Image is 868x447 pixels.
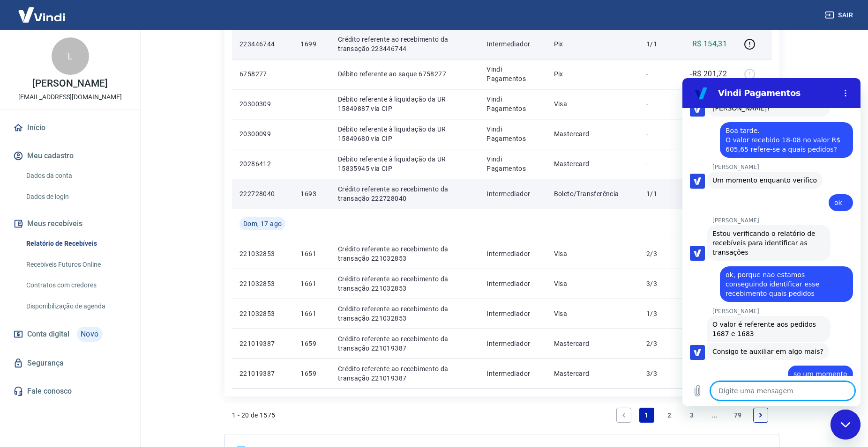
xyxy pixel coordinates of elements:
p: Intermediador [486,279,539,288]
p: - [646,129,674,139]
p: Crédito referente ao recebimento da transação 222728040 [338,184,471,203]
p: Vindi Pagamentos [486,125,539,143]
p: 1659 [300,339,322,348]
span: Dom, 17 ago [243,219,282,228]
p: Visa [554,309,631,318]
p: 1659 [300,369,322,378]
p: Intermediador [486,339,539,348]
p: Débito referente ao saque 6758277 [338,69,471,79]
span: Novo [77,327,103,342]
p: 223446744 [239,39,285,49]
p: 1/3 [646,309,674,318]
p: Boleto/Transferência [554,189,631,198]
p: Mastercard [554,129,631,139]
p: Visa [554,99,631,109]
p: Intermediador [486,309,539,318]
a: Relatório de Recebíveis [22,234,129,253]
a: Fale conosco [11,381,129,402]
p: Visa [554,279,631,288]
p: Intermediador [486,369,539,378]
p: Crédito referente ao recebimento da transação 221019387 [338,334,471,353]
p: Vindi Pagamentos [486,95,539,113]
a: Contratos com credores [22,276,129,295]
p: Intermediador [486,249,539,258]
a: Segurança [11,353,129,374]
p: [PERSON_NAME] [32,79,107,88]
p: - [646,159,674,169]
iframe: Janela de mensagens [682,78,861,406]
p: Intermediador [486,189,539,198]
p: Débito referente à liquidação da UR 15849887 via CIP [338,95,471,113]
button: Meu cadastro [11,146,129,166]
p: Pix [554,39,631,49]
p: 2/3 [646,249,674,258]
a: Previous page [616,408,631,423]
p: - [646,99,674,109]
img: Vindi [11,0,72,29]
p: 20300099 [239,129,285,139]
p: Vindi Pagamentos [486,65,539,83]
p: 1699 [300,39,322,49]
p: 1693 [300,189,322,198]
p: Intermediador [486,39,539,49]
p: 221019387 [239,369,285,378]
span: Conta digital [27,328,69,341]
p: Crédito referente ao recebimento da transação 221019387 [338,364,471,383]
p: 221032853 [239,309,285,318]
a: Jump forward [707,408,722,423]
p: 221019387 [239,339,285,348]
p: 221032853 [239,279,285,288]
button: Meus recebíveis [11,213,129,234]
p: Débito referente à liquidação da UR 15849680 via CIP [338,125,471,143]
a: Início [11,117,129,138]
p: 222728040 [239,189,285,198]
p: Crédito referente ao recebimento da transação 221032853 [338,304,471,323]
iframe: Botão para iniciar a janela de mensagens, 3 mensagens não lidas [831,410,861,440]
a: Page 2 [662,408,677,423]
p: 20286412 [239,159,285,169]
p: R$ 154,31 [692,38,727,50]
p: Visa [554,249,631,258]
p: 221032853 [239,249,285,258]
p: -R$ 201,72 [690,68,727,80]
p: Pix [554,69,631,79]
p: 1/1 [646,39,674,49]
p: [EMAIL_ADDRESS][DOMAIN_NAME] [18,92,122,102]
a: Page 79 [730,408,746,423]
p: 1661 [300,309,322,318]
p: 1 - 20 de 1575 [232,410,276,420]
a: Conta digitalNovo [11,323,129,345]
p: Crédito referente ao recebimento da transação 221032853 [338,274,471,293]
p: Mastercard [554,159,631,169]
p: 1/1 [646,189,674,198]
p: Mastercard [554,369,631,378]
a: Next page [753,408,768,423]
a: Dados da conta [22,166,129,185]
a: Disponibilização de agenda [22,297,129,316]
p: Crédito referente ao recebimento da transação 223446744 [338,35,471,53]
p: 20300309 [239,99,285,109]
p: 1661 [300,249,322,258]
ul: Pagination [613,404,772,426]
a: Page 1 is your current page [639,408,654,423]
p: Débito referente à liquidação da UR 15835945 via CIP [338,154,471,173]
a: Page 3 [685,408,700,423]
p: 1661 [300,279,322,288]
p: 2/3 [646,339,674,348]
p: Mastercard [554,339,631,348]
a: Dados de login [22,187,129,206]
a: Recebíveis Futuros Online [22,255,129,274]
